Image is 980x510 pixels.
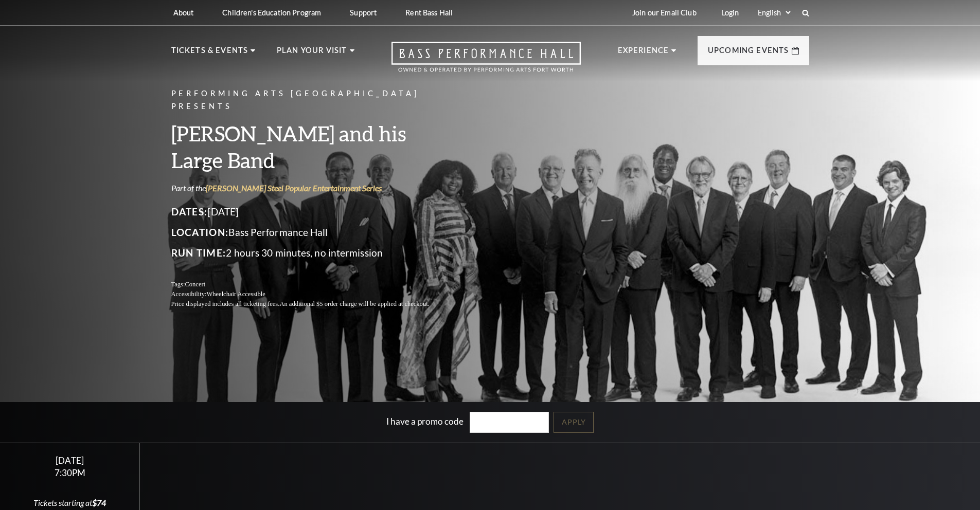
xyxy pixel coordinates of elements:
div: 7:30PM [12,468,128,477]
div: [DATE] [12,455,128,466]
select: Select: [756,8,792,17]
p: 2 hours 30 minutes, no intermission [171,245,454,261]
span: $74 [92,498,106,507]
p: Bass Performance Hall [171,224,454,241]
p: Performing Arts [GEOGRAPHIC_DATA] Presents [171,87,454,113]
div: Tickets starting at [12,497,128,508]
p: Part of the [171,183,454,194]
span: Dates: [171,206,208,217]
span: Concert [185,281,205,288]
p: Accessibility: [171,289,454,299]
label: I have a promo code [386,416,464,427]
span: An additional $5 order charge will be applied at checkout. [279,300,429,307]
p: Support [350,8,377,17]
span: Location: [171,226,229,238]
a: [PERSON_NAME] Steel Popular Entertainment Series [206,183,382,193]
h3: [PERSON_NAME] and his Large Band [171,120,454,173]
p: Tags: [171,280,454,289]
p: About [173,8,194,17]
p: Children's Education Program [222,8,321,17]
p: Tickets & Events [171,44,248,63]
p: Upcoming Events [708,44,789,63]
p: Rent Bass Hall [405,8,453,17]
span: Run Time: [171,247,226,259]
p: [DATE] [171,204,454,220]
p: Plan Your Visit [277,44,347,63]
p: Price displayed includes all ticketing fees. [171,299,454,308]
span: Wheelchair Accessible [206,290,265,298]
p: Experience [618,44,669,63]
